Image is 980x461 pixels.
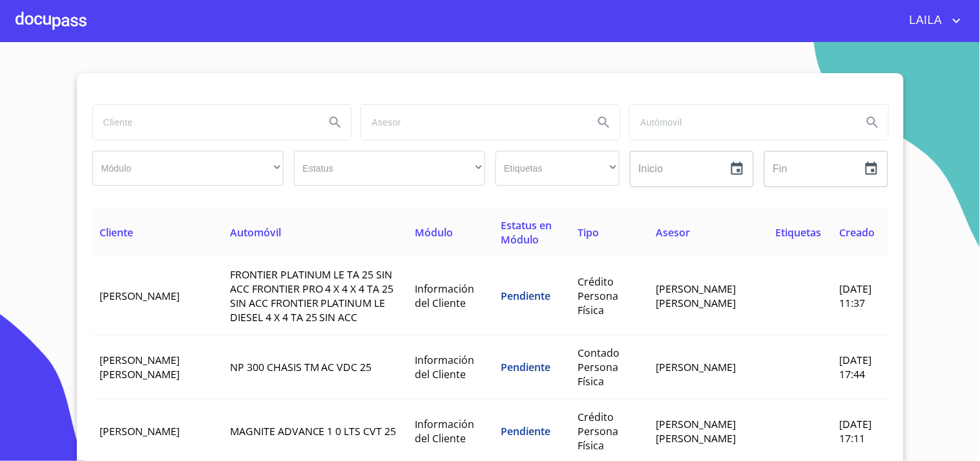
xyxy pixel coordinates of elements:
[630,105,852,140] input: search
[100,353,180,381] span: [PERSON_NAME] [PERSON_NAME]
[589,107,620,138] button: Search
[100,289,180,303] span: [PERSON_NAME]
[839,282,871,310] span: [DATE] 11:37
[900,10,964,31] button: account of current user
[230,267,394,324] span: FRONTIER PLATINUM LE TA 25 SIN ACC FRONTIER PRO 4 X 4 X 4 TA 25 SIN ACC FRONTIER PLATINUM LE DIES...
[578,410,619,453] span: Crédito Persona Física
[839,417,871,445] span: [DATE] 17:11
[656,282,736,310] span: [PERSON_NAME] [PERSON_NAME]
[93,105,315,140] input: search
[415,225,453,240] span: Módulo
[578,225,599,240] span: Tipo
[656,417,736,445] span: [PERSON_NAME] [PERSON_NAME]
[415,417,474,445] span: Información del Cliente
[230,225,281,240] span: Automóvil
[415,282,474,310] span: Información del Cliente
[100,225,134,240] span: Cliente
[320,107,351,138] button: Search
[230,424,397,438] span: MAGNITE ADVANCE 1 0 LTS CVT 25
[857,107,888,138] button: Search
[415,353,474,381] span: Información del Cliente
[578,346,620,388] span: Contado Persona Física
[775,225,821,240] span: Etiquetas
[839,225,875,240] span: Creado
[501,289,550,303] span: Pendiente
[501,218,552,247] span: Estatus en Módulo
[839,353,871,381] span: [DATE] 17:44
[900,10,949,31] span: LAILA
[361,105,583,140] input: search
[501,424,550,438] span: Pendiente
[495,151,620,186] div: ​
[230,360,372,374] span: NP 300 CHASIS TM AC VDC 25
[294,151,485,186] div: ​
[656,360,736,374] span: [PERSON_NAME]
[100,424,180,438] span: [PERSON_NAME]
[656,225,691,240] span: Asesor
[92,151,284,186] div: ​
[578,275,619,317] span: Crédito Persona Física
[501,360,550,374] span: Pendiente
